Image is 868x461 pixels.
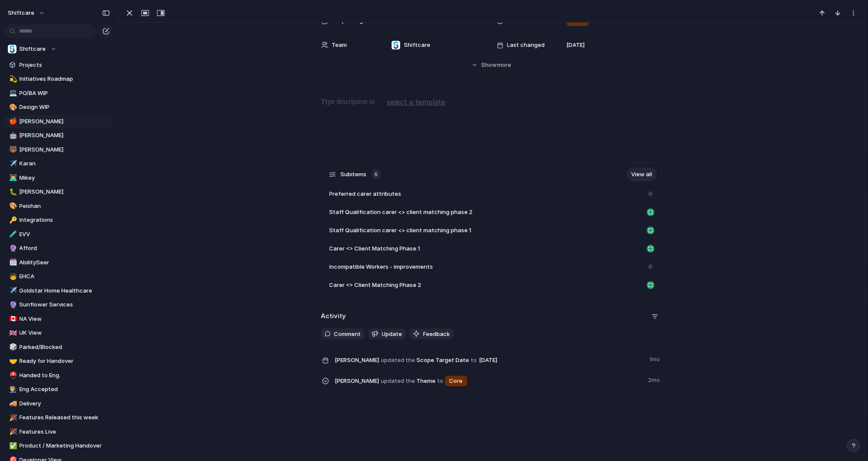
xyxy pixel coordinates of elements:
[381,356,415,365] span: updated the
[20,216,110,224] span: Integrations
[9,413,15,423] div: 🎉
[8,399,17,408] button: 🚚
[404,41,431,49] span: Shiftcare
[20,174,110,182] span: Mikey
[4,228,113,241] a: 🧪EVV
[437,377,443,385] span: to
[4,341,113,354] a: 🎲Parked/Blocked
[4,129,113,142] div: 🤖[PERSON_NAME]
[20,399,110,408] span: Delivery
[20,286,110,295] span: Goldstar Home Healthcare
[20,202,110,211] span: Peishan
[335,377,379,385] span: [PERSON_NAME]
[20,329,110,337] span: UK View
[9,272,15,282] div: 🧒
[4,425,113,438] a: 🎉Features Live
[409,329,454,340] button: Feedback
[9,159,15,169] div: ✈️
[9,201,15,211] div: 🎨
[8,272,17,281] button: 🧒
[20,244,110,253] span: Afford
[4,185,113,198] div: 🐛[PERSON_NAME]
[335,353,645,366] span: Scope Target Date
[4,355,113,368] a: 🤝Ready for Handover
[20,357,110,366] span: Ready for Handover
[4,383,113,396] a: 👨‍🏭Eng Accepted
[386,95,447,109] button: select a template
[9,427,15,437] div: 🎉
[4,284,113,297] div: ✈️Goldstar Home Healthcare
[329,281,422,290] span: Carer <> Client Matching Phase 2
[8,202,17,211] button: 🎨
[8,230,17,239] button: 🧪
[4,270,113,283] div: 🧒EHCA
[4,369,113,382] div: ⛑️Handed to Eng.
[9,385,15,395] div: 👨‍🏭
[8,371,17,380] button: ⛑️
[321,329,365,340] button: Comment
[481,61,497,69] span: Show
[8,103,17,112] button: 🎨
[9,173,15,183] div: 👨‍💻
[627,168,657,181] a: View all
[4,157,113,170] div: ✈️Karan
[372,169,381,180] div: 6
[4,115,113,128] a: 🍎[PERSON_NAME]
[20,315,110,323] span: NA View
[20,61,110,69] span: Projects
[4,411,113,424] a: 🎉Features Released this week
[4,171,113,184] a: 👨‍💻Mikey
[381,377,415,385] span: updated the
[4,298,113,311] div: 🔮Sunflower Services
[335,356,379,365] span: [PERSON_NAME]
[321,57,662,73] button: Showmore
[423,330,450,339] span: Feedback
[329,208,473,217] span: Staff Qualification carer <> client matching phase 2
[4,72,113,86] a: 💫Initiatives Roadmap
[8,315,17,323] button: 🇨🇦
[8,216,17,224] button: 🔑
[8,131,17,140] button: 🤖
[8,75,17,83] button: 💫
[507,41,545,49] span: Last changed
[9,131,15,141] div: 🤖
[20,75,110,83] span: Initiatives Roadmap
[4,214,113,227] div: 🔑Integrations
[4,101,113,114] a: 🎨Design WIP
[20,371,110,380] span: Handed to Eng.
[20,272,110,281] span: EHCA
[4,326,113,339] a: 🇬🇧UK View
[4,242,113,255] a: 🔮Afford
[9,116,15,126] div: 🍎
[329,226,472,235] span: Staff Qualification carer <> client matching phase 1
[8,89,17,98] button: 💻
[9,244,15,254] div: 🔮
[4,6,50,20] button: shiftcare
[449,377,463,385] span: Core
[4,397,113,410] div: 🚚Delivery
[4,313,113,326] a: 🇨🇦NA View
[9,342,15,352] div: 🎲
[20,343,110,352] span: Parked/Blocked
[334,330,361,339] span: Comment
[471,356,477,365] span: to
[8,244,17,253] button: 🔮
[9,314,15,324] div: 🇨🇦
[9,286,15,296] div: ✈️
[20,103,110,112] span: Design WIP
[9,257,15,267] div: 🗓️
[9,102,15,112] div: 🎨
[20,428,110,436] span: Features Live
[8,117,17,126] button: 🍎
[8,413,17,422] button: 🎉
[4,87,113,100] div: 💻PO/BA WIP
[20,385,110,394] span: Eng Accepted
